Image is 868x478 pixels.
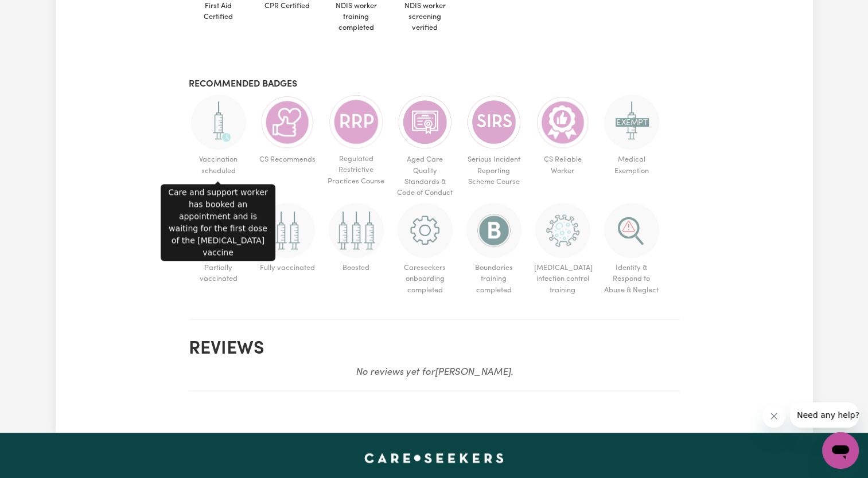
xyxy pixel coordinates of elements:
span: Identify & Respond to Abuse & Neglect [602,258,661,300]
span: Medical Exemption [602,150,661,181]
span: [MEDICAL_DATA] infection control training [533,258,593,300]
img: Care worker is most reliable worker [535,95,590,150]
img: CS Academy: Boundaries in care and support work course completed [466,203,521,258]
h3: Recommended badges [189,79,680,90]
div: Care and support worker has booked an appointment and is waiting for the first dose of the [MEDIC... [161,184,275,261]
a: Careseekers home page [364,453,504,463]
span: Partially vaccinated [189,258,248,289]
img: Worker has a medical exemption and cannot receive COVID-19 vaccine [604,95,659,150]
img: Care and support worker has received booster dose of COVID-19 vaccination [329,203,384,258]
span: Fully vaccinated [258,258,317,278]
span: Boosted [326,258,386,278]
img: CS Academy: Aged Care Quality Standards & Code of Conduct course completed [398,95,453,150]
iframe: Message from company [790,402,859,428]
iframe: Close message [762,405,785,428]
span: Aged Care Quality Standards & Code of Conduct [395,150,455,203]
span: CS Reliable Worker [533,150,593,181]
img: Care worker is recommended by Careseekers [260,95,315,150]
img: Care and support worker has booked an appointment and is waiting for the first dose of the COVID-... [191,95,246,150]
span: Careseekers onboarding completed [395,258,455,300]
img: CS Academy: Identify & Respond to Abuse & Neglect in Aged & Disability course completed [604,203,659,258]
span: Regulated Restrictive Practices Course [326,149,386,191]
span: Vaccination scheduled [189,150,248,181]
img: CS Academy: COVID-19 Infection Control Training course completed [535,203,590,258]
img: CS Academy: Careseekers Onboarding course completed [398,203,453,258]
iframe: Button to launch messaging window [822,432,859,469]
img: CS Academy: Serious Incident Reporting Scheme course completed [466,95,521,150]
img: CS Academy: Regulated Restrictive Practices course completed [329,95,384,149]
span: Boundaries training completed [464,258,524,300]
img: Care and support worker has received 2 doses of COVID-19 vaccine [260,203,315,258]
h2: Reviews [189,338,680,360]
em: No reviews yet for [PERSON_NAME] . [356,367,513,377]
span: Serious Incident Reporting Scheme Course [464,150,524,192]
span: Need any help? [7,8,69,17]
span: CS Recommends [258,150,317,170]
